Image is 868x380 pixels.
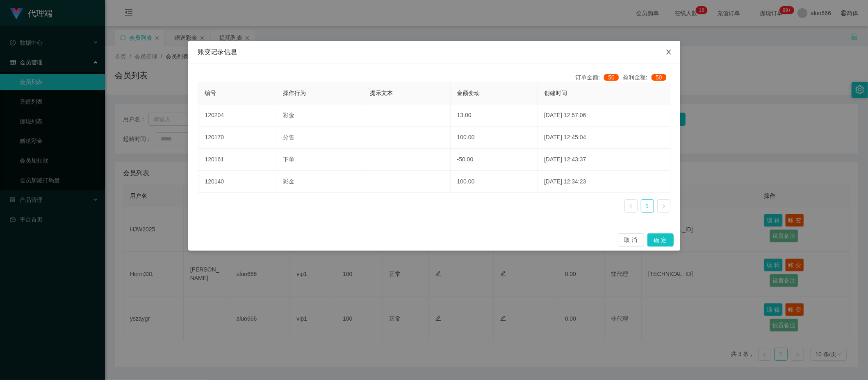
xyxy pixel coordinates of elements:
li: 1 [641,199,654,213]
td: 100.00 [451,171,538,193]
td: 彩金 [276,104,363,127]
span: 操作行为 [283,90,306,96]
td: 分售 [276,127,363,149]
td: 100.00 [451,127,538,149]
li: 上一页 [624,199,638,213]
span: 50 [604,74,619,81]
div: 账变记录信息 [198,47,670,57]
td: [DATE] 12:57:06 [538,104,670,127]
div: 盈利金额: [623,73,670,82]
a: 1 [641,200,654,212]
td: [DATE] 12:43:37 [538,149,670,171]
td: 下单 [276,149,363,171]
span: 创建时间 [544,90,567,96]
td: 120140 [198,171,276,193]
span: 50 [652,74,666,81]
span: 金额变动 [457,90,480,96]
td: 120161 [198,149,276,171]
button: Close [657,41,680,64]
button: 取 消 [618,233,644,247]
td: [DATE] 12:45:04 [538,127,670,149]
td: 120204 [198,104,276,127]
i: 图标: left [629,204,633,209]
button: 确 定 [647,233,674,247]
td: 13.00 [451,104,538,127]
div: 订单金额: [576,73,623,82]
span: 提示文本 [370,90,393,96]
td: 彩金 [276,171,363,193]
li: 下一页 [657,199,670,213]
i: 图标: right [661,204,666,209]
td: [DATE] 12:34:23 [538,171,670,193]
td: 120170 [198,127,276,149]
td: -50.00 [451,149,538,171]
span: 编号 [205,90,216,96]
i: 图标: close [665,49,672,55]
